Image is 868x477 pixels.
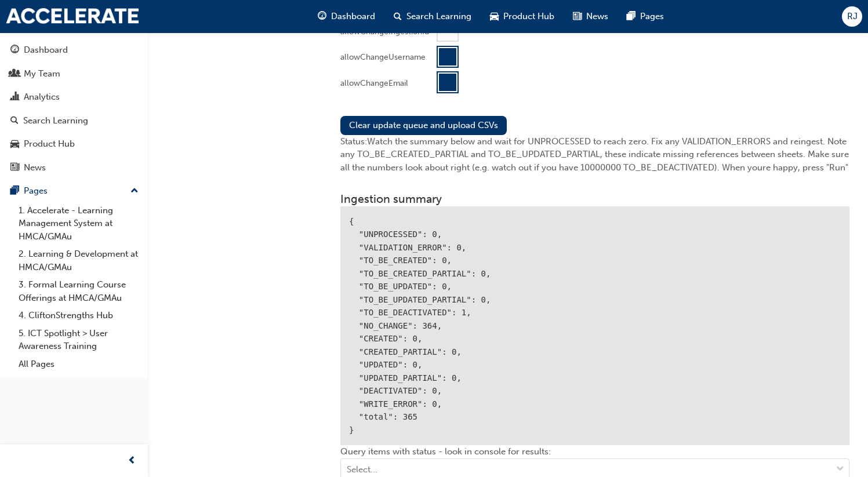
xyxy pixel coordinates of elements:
span: news-icon [573,9,582,24]
a: 3. Formal Learning Course Offerings at HMCA/GMAu [14,276,143,307]
a: search-iconSearch Learning [384,5,481,28]
a: pages-iconPages [618,5,673,28]
div: Status: Watch the summary below and wait for UNPROCESSED to reach zero. Fix any VALIDATION_ERRORS... [340,135,849,174]
span: search-icon [394,9,402,24]
span: chart-icon [10,92,19,103]
span: down-icon [836,462,844,477]
a: 5. ICT Spotlight > User Awareness Training [14,325,143,355]
div: allowChangeUsername [340,52,426,63]
span: Dashboard [331,10,375,23]
a: News [5,157,143,179]
button: DashboardMy TeamAnalyticsSearch LearningProduct HubNews [5,37,143,180]
button: Clear update queue and upload CSVs [340,116,507,135]
span: Product Hub [503,10,554,23]
span: News [586,10,608,23]
span: prev-icon [128,454,136,468]
a: Dashboard [5,39,143,61]
a: 1. Accelerate - Learning Management System at HMCA/GMAu [14,202,143,246]
span: news-icon [10,163,19,173]
button: RJ [842,6,862,27]
span: car-icon [490,9,499,24]
a: 2. Learning & Development at HMCA/GMAu [14,245,143,276]
div: Analytics [24,90,60,104]
div: Search Learning [23,114,88,128]
div: News [24,161,46,174]
div: { "UNPROCESSED": 0, "VALIDATION_ERROR": 0, "TO_BE_CREATED": 0, "TO_BE_CREATED_PARTIAL": 0, "TO_BE... [340,206,849,446]
button: Pages [5,180,143,202]
a: car-iconProduct Hub [481,5,564,28]
img: accelerate-hmca [6,8,139,24]
div: Pages [24,184,48,198]
div: My Team [24,67,60,81]
a: Analytics [5,86,143,108]
a: 4. CliftonStrengths Hub [14,307,143,325]
div: Select... [347,463,377,476]
span: pages-icon [627,9,635,24]
h3: Ingestion summary [340,192,849,206]
span: car-icon [10,139,19,150]
span: Pages [640,10,664,23]
span: guage-icon [10,45,19,56]
span: pages-icon [10,186,19,196]
a: My Team [5,63,143,85]
div: Product Hub [24,137,75,151]
a: guage-iconDashboard [308,5,384,28]
a: Search Learning [5,110,143,132]
a: Product Hub [5,133,143,155]
span: RJ [847,10,858,23]
div: Dashboard [24,43,68,57]
div: allowChangeEmail [340,78,408,89]
span: guage-icon [318,9,326,24]
a: news-iconNews [564,5,618,28]
span: people-icon [10,69,19,79]
a: All Pages [14,355,143,373]
span: up-icon [130,184,139,199]
span: search-icon [10,116,19,126]
span: Search Learning [406,10,471,23]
